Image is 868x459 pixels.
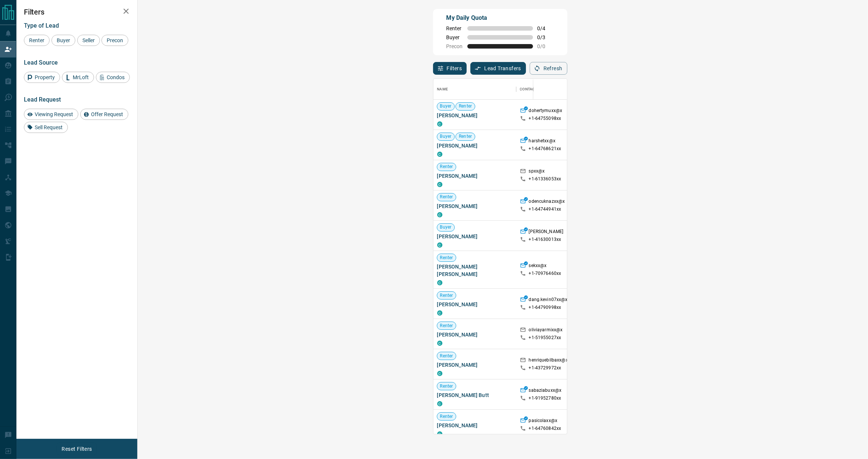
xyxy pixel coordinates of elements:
div: Seller [77,35,100,46]
div: Name [437,79,448,100]
span: 0 / 3 [538,34,554,40]
span: [PERSON_NAME] Butt [437,391,513,399]
div: Contact [520,79,538,100]
span: Type of Lead [24,22,59,29]
span: Lead Source [24,59,58,66]
p: henriquebilbaxx@x [529,357,568,365]
span: [PERSON_NAME] [437,422,513,429]
span: Seller [80,37,97,43]
div: condos.ca [437,401,442,406]
p: harshetxx@x [529,138,555,146]
div: Renter [24,35,50,46]
p: +1- 64755098xx [529,115,561,122]
span: Buyer [437,133,455,140]
span: [PERSON_NAME] [437,331,513,338]
span: Renter [456,133,475,140]
div: condos.ca [437,212,442,217]
p: +1- 41630013xx [529,236,561,243]
p: +1- 64768621xx [529,146,561,152]
h2: Filters [24,7,130,16]
span: [PERSON_NAME] [437,202,513,210]
div: Sell Request [24,122,68,133]
span: Renter [437,164,456,170]
p: dang.kevin07xx@x [529,297,568,304]
span: [PERSON_NAME] [437,361,513,369]
span: [PERSON_NAME] [437,233,513,240]
div: Condos [96,72,130,83]
span: Renter [437,292,456,299]
p: +1- 61336053xx [529,176,561,182]
div: MrLoft [62,72,94,83]
span: Renter [456,103,475,109]
span: Buyer [54,37,73,43]
button: Refresh [530,62,567,75]
div: condos.ca [437,242,442,248]
div: Property [24,72,60,83]
p: dohertymuxx@x [529,108,563,115]
span: [PERSON_NAME] [437,142,513,149]
span: Renter [437,323,456,329]
div: condos.ca [437,310,442,316]
span: Renter [437,194,456,200]
button: Lead Transfers [470,62,526,75]
span: Renter [437,383,456,390]
p: pasicolaxx@x [529,418,558,425]
p: +1- 91952780xx [529,395,561,401]
span: MrLoft [70,74,91,80]
div: condos.ca [437,121,442,127]
span: Viewing Request [32,111,76,117]
p: My Daily Quota [446,13,554,22]
div: Precon [101,35,128,46]
span: Sell Request [32,124,65,130]
span: Renter [437,255,456,261]
span: 0 / 4 [538,25,554,31]
p: oliviayarmixx@x [529,327,563,335]
span: Renter [437,353,456,359]
button: Filters [433,62,467,75]
div: Offer Request [80,109,128,120]
span: Buyer [446,34,463,40]
span: [PERSON_NAME] [437,172,513,180]
span: Precon [446,43,463,49]
p: +1- 70976460xx [529,270,561,277]
p: odencuknazxx@x [529,198,565,206]
p: +1- 64760842xx [529,425,561,432]
div: condos.ca [437,431,442,437]
p: +1- 43729972xx [529,365,561,371]
span: Renter [446,25,463,31]
span: [PERSON_NAME] [437,301,513,308]
p: +1- 64790998xx [529,304,561,311]
div: Name [433,79,516,100]
span: Precon [104,37,126,43]
span: [PERSON_NAME] [PERSON_NAME] [437,263,513,278]
p: sabaziabuxx@x [529,387,562,395]
div: condos.ca [437,182,442,187]
p: +1- 64744941xx [529,206,561,213]
span: Buyer [437,224,455,230]
span: Offer Request [88,111,126,117]
button: Reset Filters [57,443,97,455]
div: Viewing Request [24,109,78,120]
div: condos.ca [437,152,442,157]
div: condos.ca [437,371,442,376]
span: Condos [104,74,127,80]
span: Buyer [437,103,455,109]
span: 0 / 0 [538,43,554,49]
span: [PERSON_NAME] [437,112,513,119]
p: [PERSON_NAME] [529,229,564,236]
div: Buyer [51,35,75,46]
p: spxx@x [529,168,545,176]
p: sekxx@x [529,263,547,270]
div: condos.ca [437,280,442,285]
span: Renter [26,37,47,43]
span: Property [32,74,57,80]
div: condos.ca [437,341,442,346]
span: Lead Request [24,96,61,103]
span: Renter [437,413,456,420]
p: +1- 51955027xx [529,335,561,341]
